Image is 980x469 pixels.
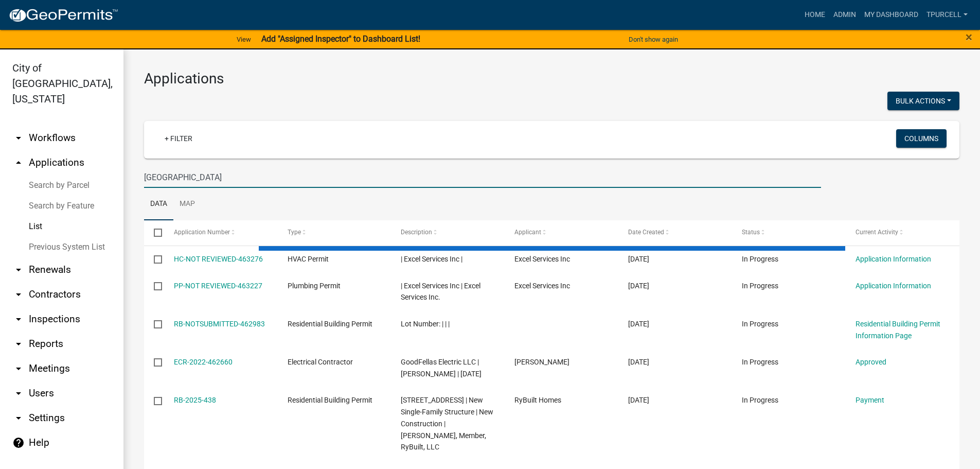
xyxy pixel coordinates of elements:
a: Admin [829,5,860,25]
datatable-header-cell: Current Activity [846,220,959,245]
strong: Add "Assigned Inspector" to Dashboard List! [261,34,420,44]
a: Approved [856,358,886,366]
a: RB-2025-438 [174,396,216,404]
span: Application Number [174,229,230,236]
span: 08/12/2025 [628,396,649,404]
input: Search for applications [144,167,821,188]
span: Current Activity [856,229,898,236]
datatable-header-cell: Date Created [618,220,732,245]
a: Home [800,5,829,25]
span: In Progress [742,282,778,290]
a: HC-NOT REVIEWED-463276 [174,255,263,263]
a: ECR-2022-462660 [174,358,233,366]
i: arrow_drop_down [12,412,25,424]
i: arrow_drop_down [12,338,25,350]
span: Plumbing Permit [288,282,341,290]
span: 7623 MELROSE LANE Lot Number: 559 | New Single-Family Structure | New Construction | Ryan Hodskin... [401,396,493,451]
span: | Excel Services Inc | Excel Services Inc. [401,282,480,302]
span: × [966,30,972,44]
a: PP-NOT REVIEWED-463227 [174,282,262,290]
i: arrow_drop_down [12,313,25,325]
a: Application Information [856,255,931,263]
i: arrow_drop_down [12,264,25,276]
a: Application Information [856,282,931,290]
span: Date Created [628,229,664,236]
datatable-header-cell: Application Number [164,220,277,245]
span: Lot Number: | | | [401,320,450,328]
button: Bulk Actions [887,92,959,110]
span: In Progress [742,396,778,404]
i: help [12,437,25,449]
span: | Excel Services Inc | [401,255,462,263]
a: Residential Building Permit Information Page [856,320,940,340]
span: Description [401,229,432,236]
span: In Progress [742,358,778,366]
datatable-header-cell: Select [144,220,164,245]
button: Don't show again [625,31,682,48]
datatable-header-cell: Description [391,220,505,245]
span: Excel Services Inc [514,255,570,263]
a: RB-NOTSUBMITTED-462983 [174,320,265,328]
button: Columns [896,129,947,148]
span: RyBuilt Homes [514,396,561,404]
datatable-header-cell: Type [277,220,391,245]
a: Payment [856,396,884,404]
span: Type [288,229,301,236]
button: Close [966,31,972,43]
a: Tpurcell [922,5,972,25]
i: arrow_drop_down [12,132,25,144]
i: arrow_drop_down [12,387,25,399]
a: Map [173,188,201,221]
a: + Filter [156,129,201,148]
span: 08/13/2025 [628,255,649,263]
span: GoodFellas Electric LLC | Salvatore Silvano | 06/30/2026 [401,358,482,378]
a: View [233,31,255,48]
datatable-header-cell: Applicant [505,220,618,245]
span: Electrical Contractor [288,358,353,366]
i: arrow_drop_down [12,362,25,375]
span: Salvatore Silvano [514,358,569,366]
a: Data [144,188,173,221]
span: Status [742,229,760,236]
span: HVAC Permit [288,255,329,263]
i: arrow_drop_down [12,288,25,301]
span: Excel Services Inc [514,282,570,290]
h3: Applications [144,70,959,88]
datatable-header-cell: Status [732,220,846,245]
span: Applicant [514,229,541,236]
i: arrow_drop_up [12,157,25,169]
span: Residential Building Permit [288,320,372,328]
a: My Dashboard [860,5,922,25]
span: In Progress [742,255,778,263]
span: 08/12/2025 [628,320,649,328]
span: In Progress [742,320,778,328]
span: 08/13/2025 [628,282,649,290]
span: 08/12/2025 [628,358,649,366]
span: Residential Building Permit [288,396,372,404]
